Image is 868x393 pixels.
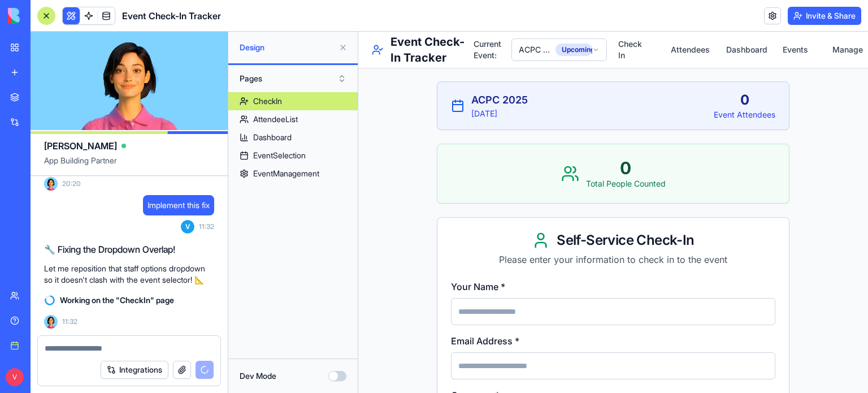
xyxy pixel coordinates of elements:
[253,150,306,161] div: EventSelection
[32,2,116,34] h1: Event Check-In Tracker
[228,146,307,158] div: Total People Counted
[60,295,174,306] span: Working on the "CheckIn" page
[113,76,139,88] span: [DATE]
[249,2,283,34] a: Check In
[6,368,24,386] span: V
[8,8,78,24] img: logo
[44,177,58,191] img: Ella_00000_wcx2te.png
[101,361,168,379] button: Integrations
[147,200,210,211] span: Implement this fix
[93,200,417,218] div: Self-Service Check-In
[253,96,282,107] div: CheckIn
[122,9,221,23] h1: Event Check-In Tracker
[228,126,307,146] div: 0
[357,2,395,34] a: Dashboard
[62,179,81,188] span: 20:20
[44,243,214,256] h2: 🔧 Fixing the Dropdown Overlap!
[228,110,358,128] a: AttendeeList
[228,92,358,110] a: CheckIn
[93,304,161,315] label: Email Address *
[44,263,214,286] p: Let me reposition that staff options dropdown so it doesn't clash with the event selector! 📐
[463,2,496,34] a: Manage
[115,7,148,29] span: Current Event:
[181,220,194,234] span: V
[413,2,444,34] a: Events
[228,165,358,183] a: EventManagement
[228,128,358,146] a: Dashboard
[93,221,417,235] p: Please enter your information to check in to the event
[44,139,117,153] span: [PERSON_NAME]
[199,222,214,231] span: 11:32
[788,7,861,25] button: Invite & Share
[355,59,417,77] div: 0
[234,70,352,88] button: Pages
[240,370,276,382] label: Dev Mode
[253,132,292,143] div: Dashboard
[240,42,334,53] span: Design
[301,2,338,34] a: Attendees
[355,77,417,89] div: Event Attendees
[44,155,214,175] span: App Building Partner
[113,61,170,76] h2: ACPC 2025
[253,168,319,179] div: EventManagement
[44,315,58,329] img: Ella_00000_wcx2te.png
[62,317,77,326] span: 11:32
[228,146,358,165] a: EventSelection
[93,358,141,369] label: Company *
[253,114,298,125] div: AttendeeList
[93,249,147,261] label: Your Name *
